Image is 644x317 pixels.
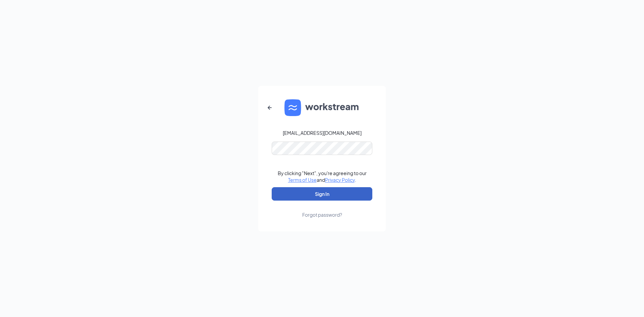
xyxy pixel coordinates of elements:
[283,129,362,136] div: [EMAIL_ADDRESS][DOMAIN_NAME]
[284,99,360,116] img: WS logo and Workstream text
[288,177,317,183] a: Terms of Use
[278,170,367,183] div: By clicking "Next", you're agreeing to our and .
[302,211,342,218] div: Forgot password?
[272,187,372,201] button: Sign In
[266,104,274,112] svg: ArrowLeftNew
[325,177,355,183] a: Privacy Policy
[262,100,278,116] button: ArrowLeftNew
[302,201,342,218] a: Forgot password?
